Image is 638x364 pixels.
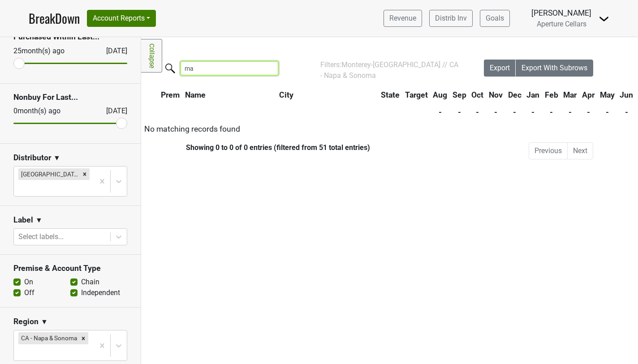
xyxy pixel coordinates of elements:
button: Export With Subrows [516,60,593,77]
th: Jan: activate to sort column ascending [524,87,542,103]
div: [PERSON_NAME] [531,7,591,19]
th: Prem: activate to sort column ascending [159,87,182,103]
th: &nbsp;: activate to sort column ascending [142,87,158,103]
th: Aug: activate to sort column ascending [431,87,449,103]
th: Jun: activate to sort column ascending [617,87,635,103]
th: State: activate to sort column ascending [379,87,402,103]
h3: Distributor [13,153,51,163]
div: Remove Monterey-CA [80,168,90,180]
span: ▼ [35,215,43,226]
th: - [506,104,524,120]
th: - [524,104,542,120]
h3: Region [13,317,39,326]
th: - [561,104,579,120]
span: Target [405,90,428,99]
th: Name: activate to sort column ascending [183,87,276,103]
span: Export With Subrows [522,64,587,72]
div: Remove CA - Napa & Sonoma [78,332,88,344]
div: 25 month(s) ago [13,46,85,56]
th: - [450,104,469,120]
a: Collapse [141,39,162,73]
a: BreakDown [29,9,80,28]
th: City: activate to sort column ascending [277,87,351,103]
span: ▼ [41,317,48,327]
label: Independent [81,287,120,298]
th: Dec: activate to sort column ascending [506,87,524,103]
th: - [487,104,505,120]
div: 0 month(s) ago [13,106,85,116]
th: - [617,104,635,120]
th: - [580,104,597,120]
th: Apr: activate to sort column ascending [580,87,597,103]
div: Showing 0 to 0 of 0 entries (filtered from 51 total entries) [141,143,370,152]
th: Mar: activate to sort column ascending [561,87,579,103]
h3: Label [13,215,33,225]
th: - [431,104,449,120]
th: - [543,104,560,120]
a: Distrib Inv [429,10,473,27]
div: CA - Napa & Sonoma [18,332,78,344]
label: Off [24,287,34,298]
img: Dropdown Menu [599,13,609,24]
div: [DATE] [98,106,127,116]
h3: Purchased Within Last... [13,32,127,42]
span: Export [490,64,510,72]
span: ▼ [53,153,60,163]
span: Aperture Cellars [537,20,586,28]
th: Oct: activate to sort column ascending [470,87,486,103]
th: - [470,104,486,120]
button: Export [484,60,516,77]
div: [GEOGRAPHIC_DATA]-[GEOGRAPHIC_DATA] [18,168,80,180]
span: Name [185,90,206,99]
th: May: activate to sort column ascending [598,87,617,103]
th: Nov: activate to sort column ascending [487,87,505,103]
div: [DATE] [98,46,127,56]
label: Chain [81,277,99,287]
th: - [598,104,617,120]
a: Revenue [384,10,422,27]
th: Sep: activate to sort column ascending [450,87,469,103]
th: Target: activate to sort column ascending [403,87,430,103]
button: Account Reports [87,10,156,27]
div: Filters: [320,60,459,81]
span: Prem [161,90,180,99]
h3: Premise & Account Type [13,264,127,273]
span: Monterey-[GEOGRAPHIC_DATA] // CA - Napa & Sonoma [320,60,458,80]
a: Goals [480,10,510,27]
th: Feb: activate to sort column ascending [543,87,560,103]
label: On [24,277,33,287]
h3: Nonbuy For Last... [13,93,127,102]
